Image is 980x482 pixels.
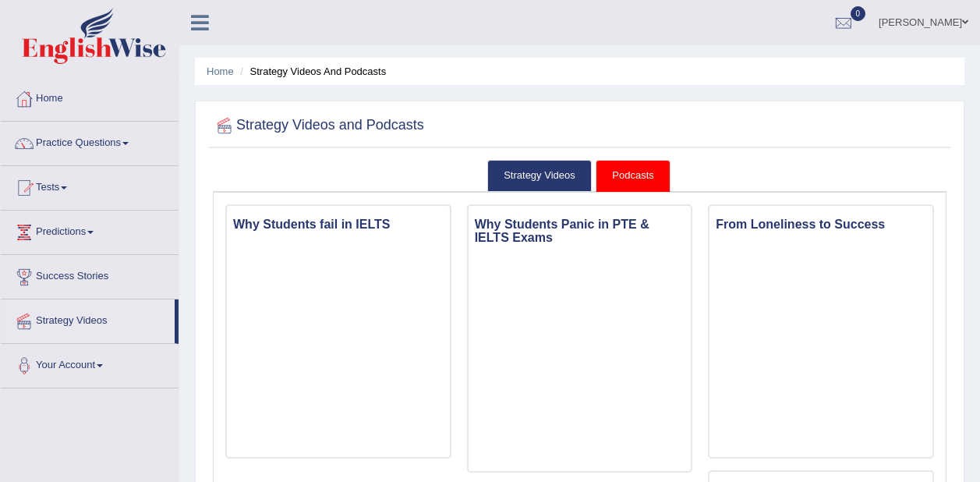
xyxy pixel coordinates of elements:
a: Practice Questions [1,122,179,161]
a: Strategy Videos [487,160,592,192]
a: Tests [1,166,179,205]
h2: Strategy Videos and Podcasts [213,114,424,137]
a: Strategy Videos [1,299,175,338]
a: Your Account [1,344,179,383]
a: Predictions [1,211,179,250]
a: Home [1,77,179,116]
h3: Why Students Panic in PTE & IELTS Exams [469,214,692,249]
span: 0 [851,6,866,21]
a: Podcasts [596,160,670,192]
a: Home [207,66,234,77]
h3: Why Students fail in IELTS [227,214,450,236]
a: Success Stories [1,255,179,294]
li: Strategy Videos and Podcasts [236,64,386,79]
h3: From Loneliness to Success [709,214,932,236]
